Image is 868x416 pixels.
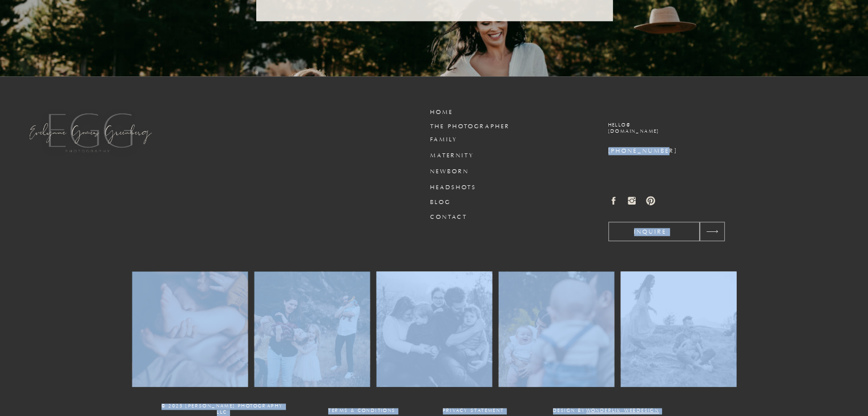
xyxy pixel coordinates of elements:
a: hello@[DOMAIN_NAME] [608,123,748,140]
img: evelynne-gomes-greenberg (6 of 6)-2 [620,271,736,387]
img: evelynne gomes greenberg (70 of 73) [498,271,614,387]
a: headshots [430,183,485,192]
p: Design by [548,408,664,412]
a: Terms & conditions [326,408,399,412]
a: Blog [430,198,485,207]
img: evelynne gomes greenberg (43 of 73) [376,271,492,387]
a: Privacy Statement [441,408,507,412]
a: wonderlik webdesign [586,408,660,414]
a: the photographer [430,123,528,131]
h3: hello@ [DOMAIN_NAME] [608,123,748,140]
a: inquire [608,228,692,235]
a: newborn [430,168,485,176]
a: maternity [430,152,485,160]
img: evelynne gomes greenberg (20 of 73) [132,271,248,387]
a: Home [430,108,485,117]
a: family [430,136,485,144]
img: evelynne gomes greenberg (54 of 73) [254,271,370,387]
a: [PHONE_NUMBER] [608,147,748,156]
a: Contact [430,213,485,222]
